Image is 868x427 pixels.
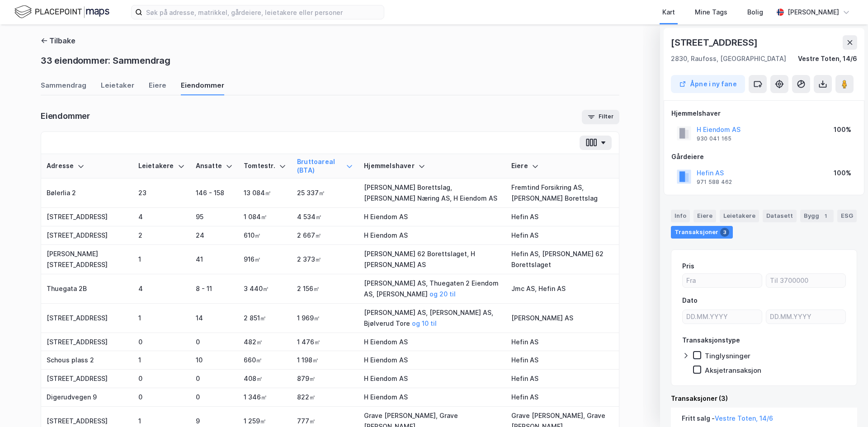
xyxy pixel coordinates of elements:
[683,310,762,324] input: DD.MM.YYYY
[671,393,857,404] div: Transaksjoner (3)
[190,208,238,226] td: 95
[238,304,292,333] td: 2 851㎡
[506,226,619,245] td: Hefin AS
[292,351,359,370] td: 1 198㎡
[697,178,732,186] div: 971 588 462
[359,333,506,352] td: H Eiendom AS
[238,226,292,245] td: 610㎡
[133,388,190,407] td: 0
[190,226,238,245] td: 24
[133,274,190,304] td: 4
[14,4,109,20] img: logo.f888ab2527a4732fd821a326f86c7f29.svg
[682,335,740,346] div: Transaksjonstype
[766,310,845,324] input: DD.MM.YYYY
[506,208,619,226] td: Hefin AS
[834,168,851,178] div: 100%
[190,370,238,388] td: 0
[101,80,134,95] div: Leietaker
[364,278,500,300] div: [PERSON_NAME] AS, Thuegaten 2 Eiendom AS, [PERSON_NAME]
[788,7,839,18] div: [PERSON_NAME]
[238,351,292,370] td: 660㎡
[41,208,133,226] td: [STREET_ADDRESS]
[41,333,133,352] td: [STREET_ADDRESS]
[142,5,384,19] input: Søk på adresse, matrikkel, gårdeiere, leietakere eller personer
[720,210,759,222] div: Leietakere
[292,388,359,407] td: 822㎡
[359,208,506,226] td: H Eiendom AS
[41,80,86,95] div: Sammendrag
[292,274,359,304] td: 2 156㎡
[292,304,359,333] td: 1 969㎡
[133,226,190,245] td: 2
[292,226,359,245] td: 2 667㎡
[766,274,845,287] input: Til 3700000
[582,110,619,124] button: Filter
[662,7,675,18] div: Kart
[682,295,698,306] div: Dato
[190,333,238,352] td: 0
[511,162,613,170] div: Eiere
[292,245,359,274] td: 2 373㎡
[133,304,190,333] td: 1
[133,245,190,274] td: 1
[823,384,868,427] iframe: Chat Widget
[138,162,185,170] div: Leietakere
[671,75,745,93] button: Åpne i ny fane
[364,307,500,329] div: [PERSON_NAME] AS, [PERSON_NAME] AS, Bjølverud Tore
[506,388,619,407] td: Hefin AS
[834,124,851,135] div: 100%
[196,162,233,170] div: Ansatte
[238,208,292,226] td: 1 084㎡
[359,178,506,208] td: [PERSON_NAME] Borettslag, [PERSON_NAME] Næring AS, H Eiendom AS
[359,370,506,388] td: H Eiendom AS
[41,304,133,333] td: [STREET_ADDRESS]
[693,210,716,222] div: Eiere
[506,333,619,352] td: Hefin AS
[800,210,834,222] div: Bygg
[238,178,292,208] td: 13 084㎡
[41,178,133,208] td: Bølerlia 2
[238,245,292,274] td: 916㎡
[238,388,292,407] td: 1 346㎡
[705,352,750,360] div: Tinglysninger
[837,210,857,222] div: ESG
[292,178,359,208] td: 25 337㎡
[506,178,619,208] td: Fremtind Forsikring AS, [PERSON_NAME] Borettslag
[41,111,90,122] div: Eiendommer
[671,108,857,119] div: Hjemmelshaver
[747,7,763,18] div: Bolig
[47,162,127,170] div: Adresse
[671,35,759,50] div: [STREET_ADDRESS]
[798,53,857,64] div: Vestre Toten, 14/6
[763,210,797,222] div: Datasett
[190,304,238,333] td: 14
[149,80,166,95] div: Eiere
[671,226,733,239] div: Transaksjoner
[41,388,133,407] td: Digerudvegen 9
[359,226,506,245] td: H Eiendom AS
[671,53,786,64] div: 2830, Raufoss, [GEOGRAPHIC_DATA]
[682,261,694,272] div: Pris
[41,245,133,274] td: [PERSON_NAME][STREET_ADDRESS]
[821,211,830,221] div: 1
[705,366,761,375] div: Aksjetransaksjon
[190,274,238,304] td: 8 - 11
[671,210,690,222] div: Info
[506,245,619,274] td: Hefin AS, [PERSON_NAME] 62 Borettslaget
[364,162,500,170] div: Hjemmelshaver
[41,351,133,370] td: Schous plass 2
[720,228,729,237] div: 3
[133,351,190,370] td: 1
[41,370,133,388] td: [STREET_ADDRESS]
[359,351,506,370] td: H Eiendom AS
[695,7,727,18] div: Mine Tags
[133,370,190,388] td: 0
[506,304,619,333] td: [PERSON_NAME] AS
[292,333,359,352] td: 1 476㎡
[190,245,238,274] td: 41
[41,226,133,245] td: [STREET_ADDRESS]
[41,35,75,46] button: Tilbake
[823,384,868,427] div: Kontrollprogram for chat
[697,135,731,142] div: 930 041 165
[683,274,762,287] input: Fra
